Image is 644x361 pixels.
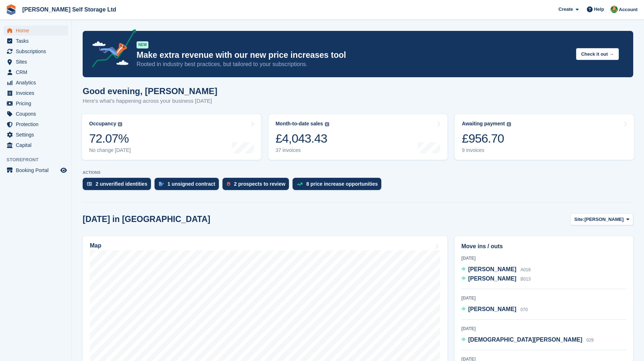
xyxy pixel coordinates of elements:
[167,181,215,187] div: 1 unsigned contract
[4,67,68,77] a: menu
[461,242,626,251] h2: Move ins / outs
[576,48,619,60] button: Check it out →
[461,335,594,345] a: [DEMOGRAPHIC_DATA][PERSON_NAME] 029
[89,131,131,146] div: 72.07%
[4,140,68,150] a: menu
[325,122,329,126] img: icon-info-grey-7440780725fd019a000dd9b08b2336e03edf1995a4989e88bcd33f0948082b44.svg
[461,265,531,274] a: [PERSON_NAME] A018
[461,274,531,284] a: [PERSON_NAME] B013
[520,267,530,272] span: A018
[507,122,511,126] img: icon-info-grey-7440780725fd019a000dd9b08b2336e03edf1995a4989e88bcd33f0948082b44.svg
[137,60,570,68] p: Rooted in industry best practices, but tailored to your subscriptions.
[16,67,59,77] span: CRM
[16,140,59,150] span: Capital
[82,114,261,160] a: Occupancy 72.07% No change [DATE]
[83,170,633,175] p: ACTIONS
[118,122,122,126] img: icon-info-grey-7440780725fd019a000dd9b08b2336e03edf1995a4989e88bcd33f0948082b44.svg
[4,57,68,67] a: menu
[268,114,448,160] a: Month-to-date sales £4,043.43 37 invoices
[468,266,516,272] span: [PERSON_NAME]
[89,121,116,127] div: Occupancy
[586,338,594,343] span: 029
[594,6,604,13] span: Help
[16,36,59,46] span: Tasks
[4,46,68,56] a: menu
[83,178,155,194] a: 2 unverified identities
[574,216,584,223] span: Site:
[4,88,68,98] a: menu
[16,57,59,67] span: Sites
[462,131,511,146] div: £956.70
[222,178,293,194] a: 2 prospects to review
[96,181,147,187] div: 2 unverified identities
[227,182,230,186] img: prospect-51fa495bee0391a8d652442698ab0144808aea92771e9ea1ae160a38d050c398.svg
[86,29,136,70] img: price-adjustments-announcement-icon-8257ccfd72463d97f412b2fc003d46551f7dbcb40ab6d574587a9cd5c0d94...
[59,166,68,175] a: Preview store
[520,277,530,282] span: B013
[468,337,583,343] span: [DEMOGRAPHIC_DATA][PERSON_NAME]
[83,214,210,224] h2: [DATE] in [GEOGRAPHIC_DATA]
[137,50,570,60] p: Make extra revenue with our new price increases tool
[570,213,633,225] button: Site: [PERSON_NAME]
[16,46,59,56] span: Subscriptions
[90,242,101,249] h2: Map
[83,97,217,105] p: Here's what's happening across your business [DATE]
[584,216,624,223] span: [PERSON_NAME]
[6,156,72,163] span: Storefront
[6,4,17,15] img: stora-icon-8386f47178a22dfd0bd8f6a31ec36ba5ce8667c1dd55bd0f319d3a0aa187defe.svg
[461,325,626,332] div: [DATE]
[468,276,516,282] span: [PERSON_NAME]
[306,181,378,187] div: 8 price increase opportunities
[4,78,68,88] a: menu
[276,121,323,127] div: Month-to-date sales
[19,4,119,15] a: [PERSON_NAME] Self Storage Ltd
[4,109,68,119] a: menu
[461,305,528,314] a: [PERSON_NAME] 070
[4,98,68,108] a: menu
[4,119,68,129] a: menu
[16,98,59,108] span: Pricing
[16,26,59,36] span: Home
[611,6,618,13] img: Joshua Wild
[520,307,528,312] span: 070
[16,165,59,175] span: Booking Portal
[4,26,68,36] a: menu
[89,147,131,153] div: No change [DATE]
[293,178,385,194] a: 8 price increase opportunities
[4,36,68,46] a: menu
[16,88,59,98] span: Invoices
[159,182,164,186] img: contract_signature_icon-13c848040528278c33f63329250d36e43548de30e8caae1d1a13099fd9432cc5.svg
[462,121,505,127] div: Awaiting payment
[83,86,217,96] h1: Good evening, [PERSON_NAME]
[462,147,511,153] div: 9 invoices
[558,6,573,13] span: Create
[87,182,92,186] img: verify_identity-adf6edd0f0f0b5bbfe63781bf79b02c33cf7c696d77639b501bdc392416b5a36.svg
[276,147,329,153] div: 37 invoices
[461,255,626,262] div: [DATE]
[468,306,516,312] span: [PERSON_NAME]
[137,41,148,48] div: NEW
[4,130,68,140] a: menu
[4,165,68,175] a: menu
[16,119,59,129] span: Protection
[461,295,626,301] div: [DATE]
[276,131,329,146] div: £4,043.43
[16,109,59,119] span: Coupons
[297,182,303,186] img: price_increase_opportunities-93ffe204e8149a01c8c9dc8f82e8f89637d9d84a8eef4429ea346261dce0b2c0.svg
[619,6,638,13] span: Account
[155,178,222,194] a: 1 unsigned contract
[234,181,285,187] div: 2 prospects to review
[455,114,634,160] a: Awaiting payment £956.70 9 invoices
[16,78,59,88] span: Analytics
[16,130,59,140] span: Settings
